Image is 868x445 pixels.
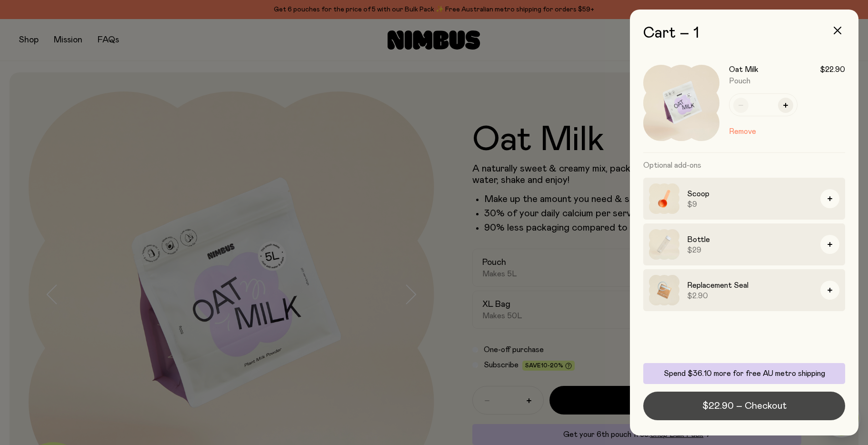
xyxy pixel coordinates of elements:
h3: Scoop [687,188,813,200]
span: $9 [687,200,813,209]
h3: Optional add-ons [643,153,845,178]
span: $22.90 [820,65,845,74]
h3: Bottle [687,234,813,245]
button: Remove [729,126,756,137]
button: $22.90 – Checkout [643,392,845,420]
span: $29 [687,245,813,255]
span: $22.90 – Checkout [702,399,787,413]
h3: Oat Milk [729,65,758,74]
h2: Cart – 1 [643,25,845,42]
span: Pouch [729,77,750,85]
p: Spend $36.10 more for free AU metro shipping [649,369,839,378]
h3: Replacement Seal [687,280,813,291]
span: $2.90 [687,291,813,301]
